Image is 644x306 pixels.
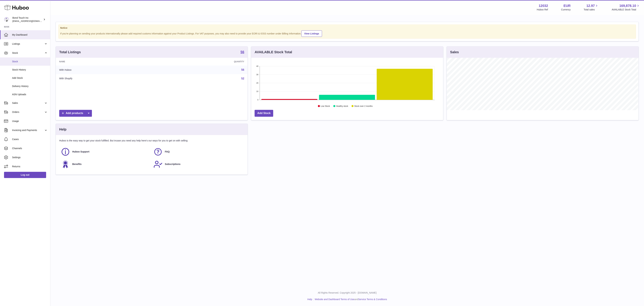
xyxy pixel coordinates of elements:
span: Benefits [72,163,82,166]
span: Sales [12,101,44,105]
a: Add Stock [255,110,273,117]
li: and [313,298,387,301]
a: Subscriptions [153,160,243,169]
span: Cases [12,138,48,141]
span: Usage [12,120,48,123]
a: Log out [4,172,46,178]
a: 56 [240,50,244,54]
span: Stock [12,51,44,55]
span: Stock [12,60,48,63]
text: 0 [257,99,258,101]
text: Healthy stock [336,105,348,107]
span: Subscriptions [165,163,180,166]
a: Website and Dashboard Terms of Use [315,298,354,301]
a: Huboo Support [61,147,150,156]
strong: Notice [60,26,634,30]
td: With Shopify [56,74,159,83]
span: AVAILABLE Stock Total [612,8,640,11]
span: Listings [12,42,44,46]
a: 52 [241,77,244,80]
span: Delivery History [12,85,48,88]
div: Currency [561,8,571,11]
span: [EMAIL_ADDRESS][DOMAIN_NAME] [12,20,49,22]
a: 12.97 Total sales [584,4,599,11]
a: 169,878.10 AVAILABLE Stock Total [612,4,640,11]
td: With Huboo [56,65,159,74]
a: Service Terms & Conditions [358,298,387,301]
text: Low Stock [321,105,330,107]
strong: 12032 [539,4,548,8]
text: 20 [256,82,258,84]
span: Huboo Support [72,150,89,153]
a: View Listings [301,30,322,37]
span: 12.97 [586,4,595,8]
text: 10 [256,90,258,92]
span: Orders [12,111,44,114]
a: FAQ [153,147,243,156]
a: 56 [241,68,244,71]
span: 169,878.10 [619,4,636,8]
span: FAQ [165,150,170,153]
h3: Sales [450,50,459,54]
a: Help [307,298,312,301]
span: Settings [12,156,48,159]
strong: EUR [563,4,571,8]
p: Huboo is the easy way to get your stock fulfilled. But incase you need any help here's our ways f... [59,139,244,142]
div: Bond Touch Inc [12,16,43,23]
h3: Total Listings [59,50,81,54]
th: Name [56,58,159,65]
img: logistics@bond-touch.com [4,17,9,22]
a: Add products [59,110,92,117]
span: My Dashboard [12,33,48,36]
div: If you're planning on sending your products internationally please add required customs informati... [60,30,634,37]
span: ASN Uploads [12,93,48,96]
div: Huboo Ref [537,8,548,11]
span: Channels [12,147,48,150]
span: Stock History [12,68,48,71]
span: Returns [12,165,48,168]
h3: AVAILABLE Stock Total [255,50,292,54]
span: Total sales [584,8,599,11]
text: Stock over 2 months [354,105,373,107]
text: 30 [256,74,258,76]
span: Add Stock [12,76,48,80]
text: 40 [256,65,258,67]
p: All Rights Reserved. Copyright 2025 - [DOMAIN_NAME] [53,291,641,294]
span: Invoicing and Payments [12,129,44,132]
strong: 56 [240,50,244,54]
a: Benefits [61,160,150,169]
th: Quantity [159,58,248,65]
h3: Help [59,127,66,132]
